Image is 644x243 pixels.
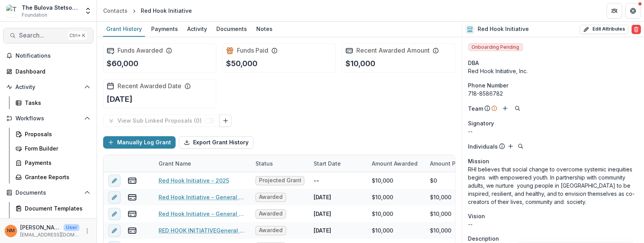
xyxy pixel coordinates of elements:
[83,3,93,19] button: Open entity switcher
[506,142,515,151] button: Add
[128,226,137,235] button: view-payments
[372,176,393,185] div: $10,000
[468,67,638,75] div: Red Hook Initiative, Inc.
[430,210,451,218] div: $10,000
[3,28,93,43] button: Search...
[103,22,145,37] a: Grant History
[108,224,121,237] button: edit
[107,58,138,69] p: $60,000
[580,25,628,34] button: Edit Attributes
[367,159,422,168] div: Amount Awarded
[468,81,509,89] span: Phone Number
[148,23,181,34] div: Payments
[16,67,87,75] div: Dashboard
[468,212,485,220] span: Vision
[117,47,163,54] h2: Funds Awarded
[117,82,181,90] h2: Recent Awarded Date
[314,176,319,185] p: --
[253,23,276,34] div: Notes
[516,142,525,151] button: Search
[25,173,87,181] div: Grantee Reports
[100,5,195,16] nav: breadcrumb
[20,231,79,238] p: [EMAIL_ADDRESS][DOMAIN_NAME]
[103,115,220,127] button: View Sub Linked Proposals (0)
[356,47,430,54] h2: Recent Awarded Amount
[259,227,283,234] span: Awarded
[3,81,93,93] button: Open Activity
[20,223,60,231] p: [PERSON_NAME]
[425,155,483,172] div: Amount Paid
[430,159,464,168] p: Amount Paid
[154,159,196,168] div: Grant Name
[12,142,93,155] a: Form Builder
[259,194,283,200] span: Awarded
[3,65,93,78] a: Dashboard
[3,112,93,125] button: Open Workflows
[159,176,229,185] a: Red Hook Initiative - 2025
[25,99,87,107] div: Tasks
[251,159,278,168] div: Status
[468,104,483,113] p: Team
[625,3,641,19] button: Get Help
[367,155,425,172] div: Amount Awarded
[12,96,93,109] a: Tasks
[3,50,93,62] button: Notifications
[468,119,494,127] span: Signatory
[3,187,93,199] button: Open Documents
[128,176,137,185] button: view-payments
[108,175,121,187] button: edit
[12,171,93,183] a: Grantee Reports
[128,193,137,202] button: view-payments
[108,208,121,220] button: edit
[468,89,638,98] div: 718-8586782
[314,193,331,201] p: [DATE]
[468,127,638,135] div: --
[253,22,276,37] a: Notes
[25,144,87,152] div: Form Builder
[309,159,345,168] div: Start Date
[501,104,510,113] button: Add
[103,136,176,149] button: Manually Log Grant
[372,193,393,201] div: $10,000
[128,209,137,219] button: view-payments
[468,59,479,67] span: DBA
[12,216,93,229] a: Document Center
[12,128,93,140] a: Proposals
[154,155,251,172] div: Grant Name
[117,118,205,124] p: View Sub Linked Proposals ( 0 )
[632,25,641,34] button: Delete
[314,226,331,234] p: [DATE]
[184,23,210,34] div: Activity
[159,226,246,234] a: RED HOOK INITIATIVEGeneral Operating - 2022
[159,210,246,218] a: Red Hook Initiative - General Support
[16,115,81,122] span: Workflows
[372,210,393,218] div: $10,000
[345,58,375,69] p: $10,000
[219,115,232,127] button: Link Grants
[19,32,65,39] span: Search...
[309,155,367,172] div: Start Date
[16,53,90,59] span: Notifications
[430,176,437,185] div: $0
[16,84,81,91] span: Activity
[607,3,622,19] button: Partners
[259,177,301,184] span: Projected Grants
[108,191,121,204] button: edit
[107,93,133,105] p: [DATE]
[468,234,499,243] span: Description
[430,226,451,234] div: $10,000
[259,210,283,217] span: Awarded
[103,23,145,34] div: Grant History
[148,22,181,37] a: Payments
[184,22,210,37] a: Activity
[25,159,87,167] div: Payments
[468,142,498,151] p: Individuals
[12,202,93,215] a: Document Templates
[179,136,254,149] button: Export Grant History
[314,210,331,218] p: [DATE]
[372,226,393,234] div: $10,000
[478,26,529,33] h2: Red Hook Initiative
